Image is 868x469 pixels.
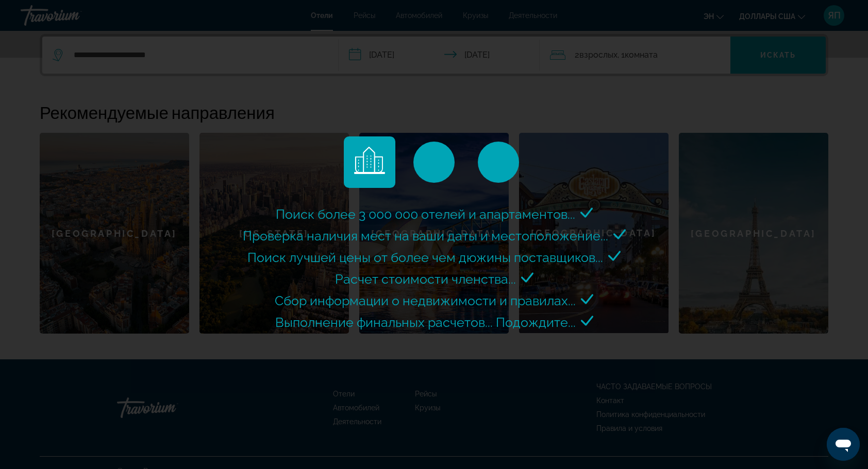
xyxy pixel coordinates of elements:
span: Проверка наличия мест на ваши даты и местоположение... [243,228,608,244]
iframe: Кнопка запуска окна обмена сообщениями [827,428,860,461]
span: Выполнение финальных расчетов... Подождите... [275,315,576,330]
span: Поиск лучшей цены от более чем дюжины поставщиков... [247,250,603,265]
span: Сбор информации о недвижимости и правилах... [275,293,576,308]
span: Поиск более 3 000 000 отелей и апартаментов... [276,206,575,222]
span: Расчет стоимости членства... [335,271,516,287]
